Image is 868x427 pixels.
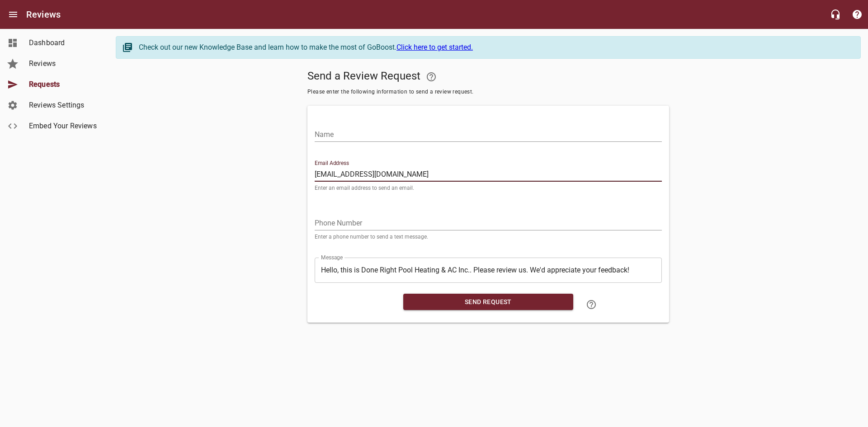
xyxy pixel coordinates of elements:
button: Send Request [403,294,573,310]
span: Please enter the following information to send a review request. [307,88,669,97]
p: Enter a phone number to send a text message. [315,234,662,239]
a: Learn how to "Send a Review Request" [580,294,602,315]
span: Requests [29,79,98,90]
button: Live Chat [825,4,846,25]
label: Email Address [315,160,349,166]
span: Send Request [410,296,566,308]
span: Reviews [29,58,98,69]
div: Check out our new Knowledge Base and learn how to make the most of GoBoost. [139,42,851,53]
h6: Reviews [26,7,61,22]
button: Support Portal [846,4,868,25]
button: Open drawer [2,4,24,25]
span: Embed Your Reviews [29,121,98,131]
a: Click here to get started. [396,43,473,52]
span: Dashboard [29,38,98,48]
h5: Send a Review Request [307,66,669,88]
span: Reviews Settings [29,100,98,111]
p: Enter an email address to send an email. [315,185,662,191]
textarea: Hello, this is Done Right Pool Heating & AC Inc.. Please review us. We'd appreciate your feedback! [321,266,656,274]
a: Your Google or Facebook account must be connected to "Send a Review Request" [420,66,442,88]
